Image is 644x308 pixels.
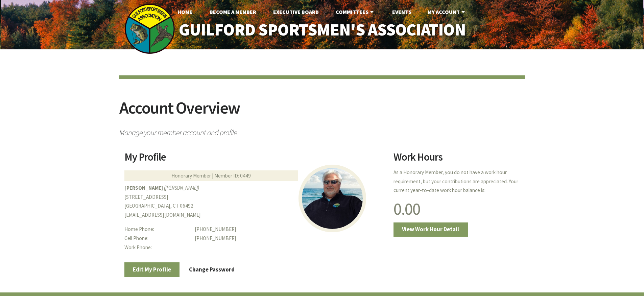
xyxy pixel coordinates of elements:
a: Events [387,5,417,19]
div: Honorary Member | Member ID: 0449 [124,170,298,181]
h1: 0.00 [393,200,520,217]
a: Guilford Sportsmen's Association [164,16,480,44]
a: Edit My Profile [124,262,180,277]
p: [STREET_ADDRESS] [GEOGRAPHIC_DATA], CT 06492 [EMAIL_ADDRESS][DOMAIN_NAME] [124,184,385,220]
h2: Account Overview [119,99,525,125]
h2: Work Hours [393,152,520,167]
dt: Cell Phone [124,234,190,243]
a: Executive Board [268,5,324,19]
dd: [PHONE_NUMBER] [195,225,385,234]
a: My Account [422,5,472,19]
dd: [PHONE_NUMBER] [195,234,385,243]
p: As a Honorary Member, you do not have a work hour requirement, but your contributions are appreci... [393,168,520,195]
a: Become A Member [204,5,262,19]
img: logo_sm.png [124,3,175,54]
a: Home [172,5,198,19]
a: Committees [330,5,381,19]
em: ([PERSON_NAME]) [164,185,199,191]
b: [PERSON_NAME] [124,185,163,191]
a: View Work Hour Detail [393,222,468,237]
dt: Home Phone [124,225,190,234]
h2: My Profile [124,152,385,167]
a: Change Password [181,262,243,277]
dt: Work Phone [124,243,190,252]
span: Manage your member account and profile [119,125,525,137]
